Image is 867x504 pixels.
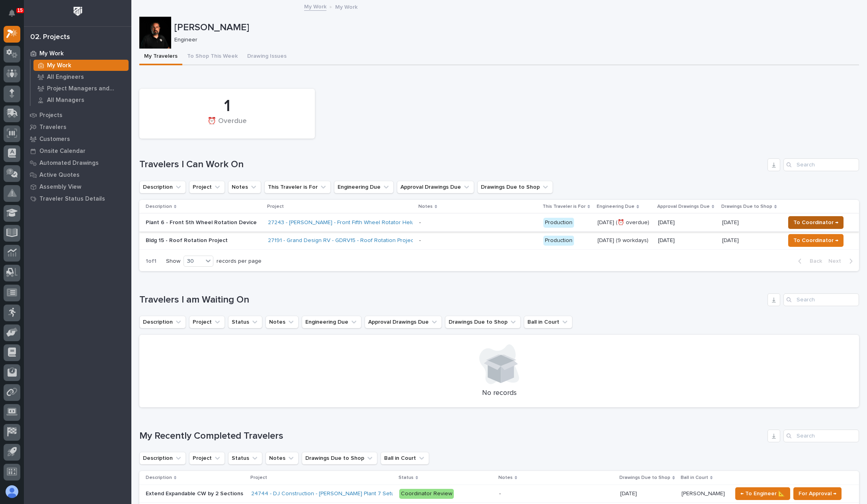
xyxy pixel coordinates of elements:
[419,237,421,244] div: -
[184,257,203,266] div: 30
[783,430,859,442] input: Search
[24,169,131,181] a: Active Quotes
[217,258,262,265] p: records per page
[788,234,844,247] button: To Coordinator →
[228,316,262,328] button: Status
[304,2,326,11] a: My Work
[47,62,71,69] p: My Work
[24,47,131,59] a: My Work
[139,430,764,442] h1: My Recently Completed Travelers
[47,85,125,92] p: Project Managers and Engineers
[619,473,670,482] p: Drawings Due to Shop
[242,49,291,65] button: Drawing Issues
[783,158,859,171] input: Search
[302,316,361,328] button: Engineering Due
[658,219,716,226] p: [DATE]
[598,237,652,244] p: [DATE] (9 workdays)
[397,181,474,193] button: Approval Drawings Due
[70,4,85,19] img: Workspace Logo
[39,172,80,179] p: Active Quotes
[24,109,131,121] a: Projects
[24,133,131,145] a: Customers
[31,94,131,105] a: All Managers
[499,490,501,497] div: -
[139,214,859,232] tr: Plant 6 - Front 5th Wheel Rotation Device27243 - [PERSON_NAME] - Front Fifth Wheel Rotator Helux ...
[399,489,454,499] div: Coordinator Review
[250,473,267,482] p: Project
[10,10,20,22] div: Notifications15
[4,483,20,500] button: users-avatar
[597,202,635,211] p: Engineering Due
[146,473,172,482] p: Description
[166,258,180,265] p: Show
[24,181,131,193] a: Assembly View
[39,195,105,203] p: Traveler Status Details
[189,452,225,465] button: Project
[335,2,357,11] p: My Work
[721,202,772,211] p: Drawings Due to Shop
[31,71,131,82] a: All Engineers
[24,145,131,157] a: Onsite Calendar
[524,316,572,328] button: Ball in Court
[657,202,710,211] p: Approval Drawings Due
[398,473,414,482] p: Status
[477,181,553,193] button: Drawings Due to Shop
[39,160,99,167] p: Automated Drawings
[228,181,261,193] button: Notes
[189,181,225,193] button: Project
[783,293,859,306] input: Search
[4,5,20,21] button: Notifications
[18,8,23,13] p: 15
[788,216,844,229] button: To Coordinator →
[24,121,131,133] a: Travelers
[31,60,131,71] a: My Work
[828,258,846,265] span: Next
[793,218,838,227] span: To Coordinator →
[445,316,521,328] button: Drawings Due to Shop
[264,181,331,193] button: This Traveler is For
[498,473,513,482] p: Notes
[620,489,639,497] p: [DATE]
[47,97,84,104] p: All Managers
[139,485,859,503] tr: Extend Expandable CW by 2 SectionsExtend Expandable CW by 2 Sections 24744 - DJ Construction - [P...
[681,473,708,482] p: Ball in Court
[267,202,284,211] p: Project
[365,316,442,328] button: Approval Drawings Due
[174,22,856,33] p: [PERSON_NAME]
[302,452,377,465] button: Drawings Due to Shop
[334,181,394,193] button: Engineering Due
[381,452,429,465] button: Ball in Court
[418,202,433,211] p: Notes
[47,74,84,81] p: All Engineers
[39,50,64,57] p: My Work
[251,490,398,497] a: 24744 - DJ Construction - [PERSON_NAME] Plant 7 Setup
[146,219,262,226] p: Plant 6 - Front 5th Wheel Rotation Device
[735,487,790,500] button: ← To Engineer 📐
[149,389,849,398] p: No records
[543,218,574,228] div: Production
[543,236,574,246] div: Production
[266,316,299,328] button: Notes
[722,218,740,226] p: [DATE]
[139,316,186,328] button: Description
[39,136,70,143] p: Customers
[139,49,182,65] button: My Travelers
[793,236,838,245] span: To Coordinator →
[740,489,785,498] span: ← To Engineer 📐
[39,184,81,191] p: Assembly View
[543,202,586,211] p: This Traveler is For
[266,452,299,465] button: Notes
[139,232,859,250] tr: Bldg 15 - Roof Rotation Project27191 - Grand Design RV - GDRV15 - Roof Rotation Project - Product...
[228,452,262,465] button: Status
[419,219,421,226] div: -
[174,37,853,43] p: Engineer
[39,112,62,119] p: Projects
[799,489,836,498] span: For Approval →
[39,148,86,155] p: Onsite Calendar
[39,124,66,131] p: Travelers
[139,181,186,193] button: Description
[31,83,131,94] a: Project Managers and Engineers
[268,237,415,244] a: 27191 - Grand Design RV - GDRV15 - Roof Rotation Project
